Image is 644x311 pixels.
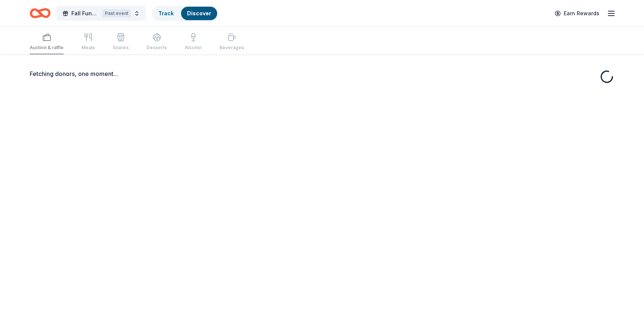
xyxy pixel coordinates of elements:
div: Fetching donors, one moment... [30,69,614,78]
a: Home [30,4,51,22]
span: Fall Fundraiser [71,9,99,18]
a: Track [158,10,174,16]
div: Past event [102,9,131,18]
a: Discover [187,10,211,16]
button: Fall FundraiserPast event [57,6,146,21]
button: TrackDiscover [152,6,218,21]
a: Earn Rewards [550,7,604,20]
